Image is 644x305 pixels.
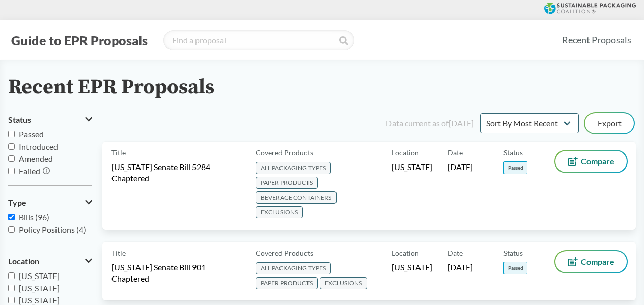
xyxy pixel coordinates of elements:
span: [US_STATE] Senate Bill 5284 Chaptered [111,161,243,184]
span: Covered Products [256,147,313,158]
span: Policy Positions (4) [19,225,86,234]
span: Type [8,198,26,207]
span: BEVERAGE CONTAINERS [256,191,337,204]
span: Title [111,147,126,158]
button: Type [8,194,92,211]
span: Date [447,247,463,258]
button: Location [8,253,92,270]
a: Recent Proposals [557,29,636,51]
span: [DATE] [447,161,473,173]
input: Policy Positions (4) [8,226,15,233]
span: [US_STATE] Senate Bill 901 Chaptered [111,262,243,284]
span: [DATE] [447,262,473,273]
span: Compare [581,157,614,165]
span: Status [8,115,31,124]
input: Introduced [8,143,15,150]
span: [US_STATE] [391,161,432,173]
button: Compare [555,251,627,272]
input: Bills (96) [8,214,15,220]
span: Status [503,247,523,258]
span: PAPER PRODUCTS [256,177,318,189]
span: ALL PACKAGING TYPES [256,262,331,274]
span: EXCLUSIONS [256,206,303,218]
input: Find a proposal [163,30,354,50]
span: ALL PACKAGING TYPES [256,162,331,174]
span: Title [111,247,126,258]
input: Amended [8,155,15,162]
span: Amended [19,154,53,163]
span: [US_STATE] [391,262,432,273]
h2: Recent EPR Proposals [8,76,214,99]
span: Compare [581,258,614,266]
input: [US_STATE] [8,285,15,291]
button: Export [585,113,634,133]
input: [US_STATE] [8,272,15,279]
button: Guide to EPR Proposals [8,32,151,48]
span: Passed [503,161,527,174]
span: [US_STATE] [19,271,60,281]
input: [US_STATE] [8,297,15,303]
button: Status [8,111,92,128]
span: Failed [19,166,40,176]
span: Covered Products [256,247,313,258]
span: Location [391,147,419,158]
span: PAPER PRODUCTS [256,277,318,289]
span: Location [8,257,39,266]
span: Location [391,247,419,258]
div: Data current as of [DATE] [386,117,474,129]
button: Compare [555,151,627,172]
span: [US_STATE] [19,283,60,293]
span: [US_STATE] [19,295,60,305]
span: Date [447,147,463,158]
span: Passed [19,129,44,139]
span: Passed [503,262,527,274]
span: EXCLUSIONS [320,277,367,289]
input: Passed [8,131,15,137]
span: Introduced [19,142,58,151]
span: Bills (96) [19,212,49,222]
span: Status [503,147,523,158]
input: Failed [8,168,15,174]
